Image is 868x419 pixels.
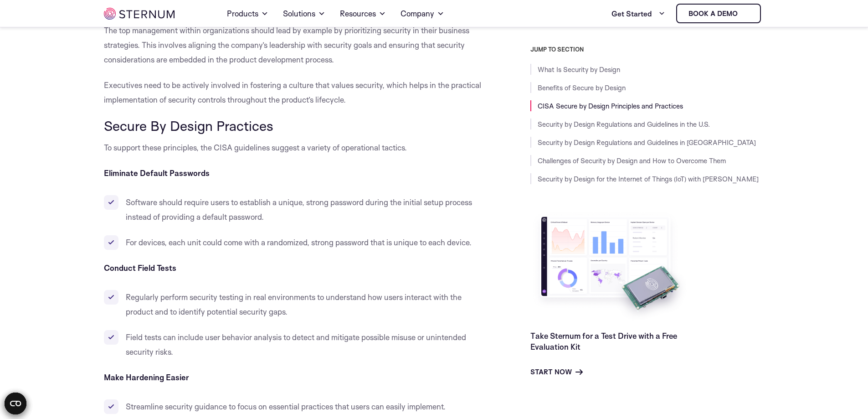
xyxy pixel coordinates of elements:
a: Benefits of Secure by Design [538,83,626,92]
a: CISA Secure by Design Principles and Practices [538,102,683,110]
a: Security by Design Regulations and Guidelines in the U.S. [538,120,710,129]
a: Book a demo [676,4,761,23]
span: To support these principles, the CISA guidelines suggest a variety of operational tactics. [104,143,407,152]
button: Open CMP widget [5,393,26,414]
span: Streamline security guidance to focus on essential practices that users can easily implement. [126,402,446,411]
img: Take Sternum for a Test Drive with a Free Evaluation Kit [530,210,690,323]
a: What Is Security by Design [538,65,620,74]
span: Executives need to be actively involved in fostering a culture that values security, which helps ... [104,80,481,104]
span: Software should require users to establish a unique, strong password during the initial setup pro... [126,197,472,222]
a: Start Now [530,367,583,378]
a: Products [227,1,268,26]
a: Take Sternum for a Test Drive with a Free Evaluation Kit [530,331,677,352]
img: sternum iot [741,10,749,17]
a: Resources [340,1,386,26]
img: sternum iot [104,8,175,20]
b: Make Hardening Easier [104,372,189,382]
a: Get Started [611,5,665,23]
span: Secure By Design Practices [104,117,273,134]
a: Security by Design Regulations and Guidelines in [GEOGRAPHIC_DATA] [538,138,756,147]
span: Regularly perform security testing in real environments to understand how users interact with the... [126,292,462,316]
b: Conduct Field Tests [104,263,176,273]
a: Solutions [283,1,325,26]
b: Eliminate Default Passwords [104,168,210,178]
span: Field tests can include user behavior analysis to detect and mitigate possible misuse or unintend... [126,332,466,357]
span: The top management within organizations should lead by example by prioritizing security in their ... [104,26,469,64]
h3: JUMP TO SECTION [530,46,765,53]
span: For devices, each unit could come with a randomized, strong password that is unique to each device. [126,238,472,247]
a: Challenges of Security by Design and How to Overcome Them [538,156,726,165]
a: Company [401,1,444,26]
a: Security by Design for the Internet of Things (IoT) with [PERSON_NAME] [538,175,759,183]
